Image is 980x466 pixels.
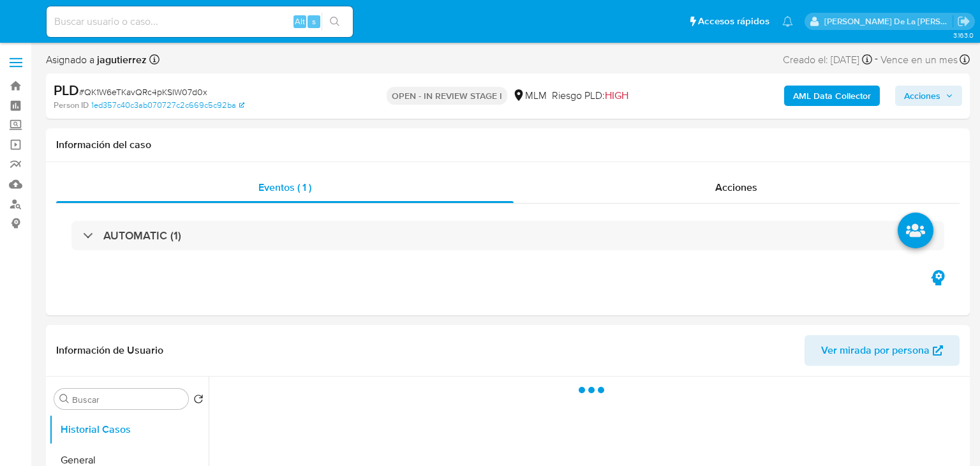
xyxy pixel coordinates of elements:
div: AUTOMATIC (1) [71,221,944,250]
span: - [875,51,878,68]
span: Acciones [715,180,757,195]
b: Person ID [54,100,89,111]
span: # QK1W6eTKavQRc4pKSIW07d0x [79,86,207,98]
a: Salir [957,15,970,28]
div: MLM [512,89,547,103]
div: Creado el: [DATE] [783,51,872,68]
span: Riesgo PLD: [552,89,628,103]
span: Accesos rápidos [698,15,769,28]
span: Alt [295,15,305,27]
span: s [312,15,316,27]
h1: Información de Usuario [56,344,163,357]
p: javier.gutierrez@mercadolibre.com.mx [824,15,953,27]
button: Ver mirada por persona [805,335,960,366]
span: Acciones [904,86,940,106]
input: Buscar [72,394,183,405]
span: Eventos ( 1 ) [258,180,311,195]
span: Asignado a [46,53,147,67]
span: HIGH [605,88,628,103]
button: AML Data Collector [784,86,880,106]
a: Notificaciones [782,16,793,27]
input: Buscar usuario o caso... [47,13,353,30]
span: Vence en un mes [880,53,958,67]
b: AML Data Collector [793,86,871,106]
h1: Información del caso [56,139,960,151]
span: Ver mirada por persona [821,335,930,366]
a: 1ed357c40c3ab070727c2c669c5c92ba [91,100,244,111]
h3: AUTOMATIC (1) [103,229,181,243]
button: Historial Casos [49,414,209,445]
b: jagutierrez [94,52,147,67]
b: PLD [54,80,79,100]
p: OPEN - IN REVIEW STAGE I [387,87,507,105]
button: search-icon [322,13,348,31]
button: Buscar [59,394,70,404]
button: Acciones [895,86,962,106]
button: Volver al orden por defecto [193,394,204,408]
